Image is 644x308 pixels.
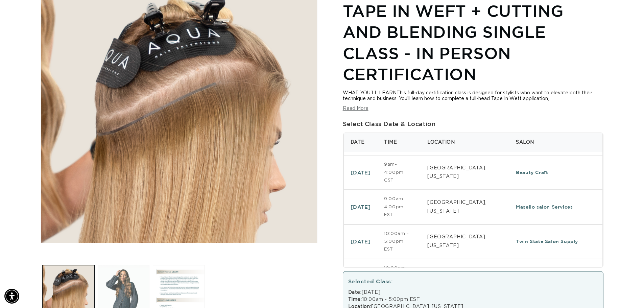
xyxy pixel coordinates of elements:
td: Twin State Salon Supply [509,259,603,293]
strong: Time: [348,297,362,302]
div: Selected Class: [348,277,598,286]
td: [GEOGRAPHIC_DATA], [US_STATE] [421,259,509,293]
td: [GEOGRAPHIC_DATA], [US_STATE] [421,224,509,259]
div: WHAT YOU'LL LEARNThis full-day certification class is designed for stylists who want to elevate b... [343,90,603,102]
td: 9am-4:00pm CST [377,155,421,190]
button: Read More [343,106,368,112]
th: Time [377,133,421,152]
td: [DATE] [343,190,378,224]
div: Accessibility Menu [4,289,19,304]
td: 9:00am - 4:00pm EST [377,190,421,224]
td: [GEOGRAPHIC_DATA], [US_STATE] [421,190,509,224]
td: 10:00am - 5:00pm EST [377,224,421,259]
td: 10:00am - 5:00pm EST [377,259,421,293]
strong: Date: [348,290,362,295]
th: Salon [509,133,603,152]
td: [DATE] [343,155,378,190]
iframe: Chat Widget [610,276,644,308]
td: Masello salon Services [509,190,603,224]
td: Twin State Salon Supply [509,224,603,259]
h1: Tape In Weft + Cutting and Blending Single Class - In Person Certification [343,0,603,85]
th: Date [343,133,378,152]
td: [DATE] [343,259,378,293]
td: [DATE] [343,224,378,259]
div: Select Class Date & Location [343,118,603,129]
td: Beauty Craft [509,155,603,190]
th: Location [421,133,509,152]
td: [GEOGRAPHIC_DATA], [US_STATE] [421,155,509,190]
